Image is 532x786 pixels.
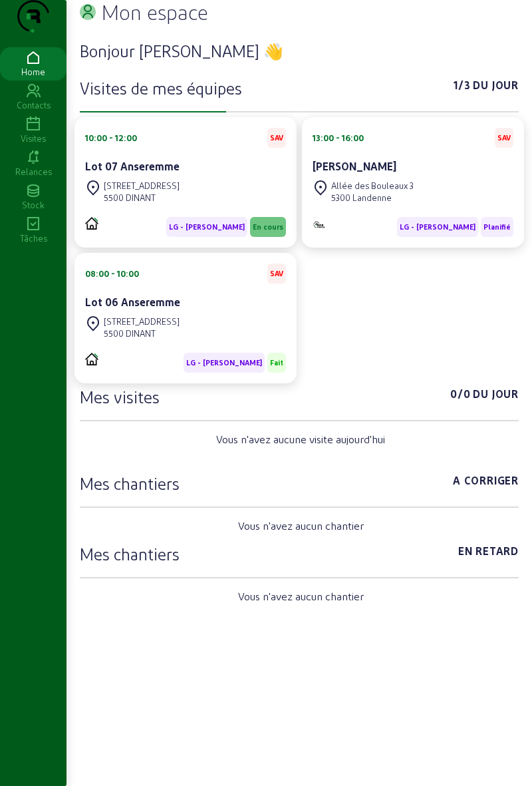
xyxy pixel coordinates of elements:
[85,353,98,365] img: PVELEC
[80,77,242,98] h3: Visites de mes équipes
[400,222,475,232] span: LG - [PERSON_NAME]
[186,358,262,367] span: LG - [PERSON_NAME]
[450,386,470,407] span: 0/0
[253,222,283,232] span: En cours
[216,431,385,447] span: Vous n'avez aucune visite aujourd'hui
[80,386,160,407] h3: Mes visites
[497,133,511,142] span: SAV
[270,358,283,367] span: Fait
[453,473,519,494] span: A corriger
[313,220,326,229] img: Monitoring et Maintenance
[85,160,180,172] cam-card-title: Lot 07 Anseremme
[104,327,180,339] div: 5500 DINANT
[80,40,519,61] h3: Bonjour [PERSON_NAME] 👋
[458,543,519,564] span: En retard
[80,473,180,494] h3: Mes chantiers
[473,386,519,407] span: Du jour
[85,268,139,280] div: 08:00 - 10:00
[85,217,98,230] img: PVELEC
[80,543,180,564] h3: Mes chantiers
[104,315,180,327] div: [STREET_ADDRESS]
[104,192,180,204] div: 5500 DINANT
[238,518,364,534] span: Vous n'avez aucun chantier
[454,77,470,98] span: 1/3
[313,132,364,144] div: 13:00 - 16:00
[331,180,414,192] div: Allée des Bouleaux 3
[483,222,511,232] span: Planifié
[85,295,180,308] cam-card-title: Lot 06 Anseremme
[331,192,414,204] div: 5300 Landenne
[313,160,396,172] cam-card-title: [PERSON_NAME]
[238,588,364,604] span: Vous n'avez aucun chantier
[169,222,245,232] span: LG - [PERSON_NAME]
[473,77,519,98] span: Du jour
[104,180,180,192] div: [STREET_ADDRESS]
[270,269,283,278] span: SAV
[85,132,137,144] div: 10:00 - 12:00
[270,133,283,142] span: SAV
